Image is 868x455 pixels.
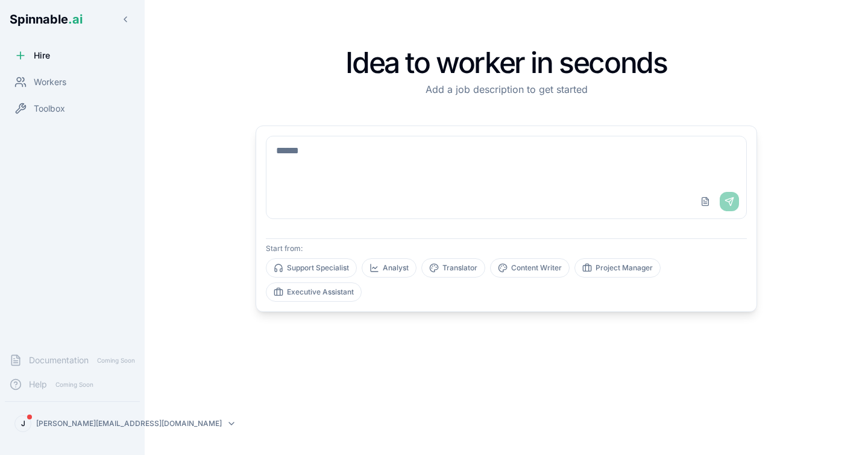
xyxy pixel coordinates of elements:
button: Translator [421,258,485,278]
button: Analyst [362,258,417,278]
span: Documentation [29,354,89,366]
span: Hire [34,49,50,62]
button: Content Writer [490,258,570,278]
button: J[PERSON_NAME][EMAIL_ADDRESS][DOMAIN_NAME] [10,412,135,436]
button: Executive Assistant [266,282,362,302]
p: [PERSON_NAME][EMAIL_ADDRESS][DOMAIN_NAME] [36,419,222,428]
p: Add a job description to get started [256,82,757,97]
button: Project Manager [574,258,661,278]
button: Support Specialist [266,258,357,278]
span: .ai [68,12,83,27]
h1: Idea to worker in seconds [256,48,757,77]
span: Help [29,378,47,390]
span: J [21,419,25,428]
span: Coming Soon [52,379,97,390]
span: Toolbox [34,103,65,115]
span: Spinnable [10,12,83,27]
p: Start from: [266,244,747,253]
span: Workers [34,76,66,88]
span: Coming Soon [93,355,139,366]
